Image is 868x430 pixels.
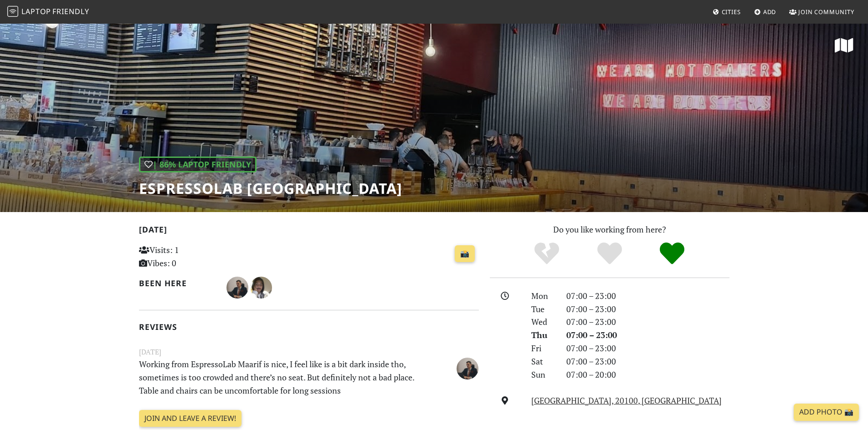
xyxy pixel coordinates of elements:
div: 07:00 – 23:00 [561,355,735,368]
div: 07:00 – 23:00 [561,315,735,329]
div: 07:00 – 23:00 [561,303,735,316]
div: Sun [526,368,560,381]
a: Join and leave a review! [139,410,241,427]
div: Yes [578,241,641,266]
div: Tue [526,303,560,316]
a: Add [750,4,780,20]
img: 2958-hamza.jpg [250,277,272,298]
a: 📸 [455,245,475,263]
div: 07:00 – 23:00 [561,342,735,355]
a: Add Photo 📸 [794,404,859,421]
div: 07:00 – 23:00 [561,289,735,303]
p: Working from EspressoLab Maarif is nice, I feel like is a bit dark inside tho, sometimes is too c... [134,358,426,397]
a: LaptopFriendly LaptopFriendly [7,4,89,20]
p: Visits: 1 Vibes: 0 [139,243,245,270]
span: Cities [722,8,741,16]
span: Riccardo Capozza [457,362,478,373]
div: Sat [526,355,560,368]
div: Fri [526,342,560,355]
h2: [DATE] [139,225,479,238]
h2: Reviews [139,322,479,332]
span: Join Community [798,8,854,16]
span: Hamza Nafty [250,281,272,292]
a: Join Community [786,4,858,20]
img: LaptopFriendly [7,6,18,17]
div: Wed [526,315,560,329]
div: Definitely! [641,241,704,266]
div: 07:00 – 23:00 [561,329,735,342]
span: Add [763,8,776,16]
h2: Been here [139,278,216,288]
div: No [515,241,578,266]
div: | 86% Laptop Friendly [139,157,257,172]
span: Riccardo Capozza [226,281,250,292]
div: 07:00 – 20:00 [561,368,735,381]
img: 2690-riccardo.jpg [457,358,478,379]
div: Thu [526,329,560,342]
a: Cities [709,4,745,20]
span: Laptop [21,6,51,16]
h1: Espressolab [GEOGRAPHIC_DATA] [139,180,402,197]
small: [DATE] [134,346,484,358]
div: Mon [526,289,560,303]
p: Do you like working from here? [490,223,729,236]
img: 2690-riccardo.jpg [226,277,248,298]
span: Friendly [52,6,89,16]
a: [GEOGRAPHIC_DATA], 20100, [GEOGRAPHIC_DATA] [531,395,722,406]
